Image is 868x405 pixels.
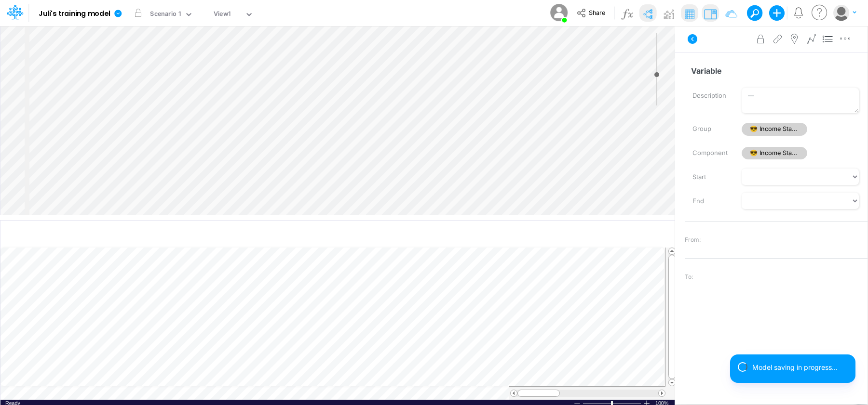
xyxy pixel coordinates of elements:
a: Notifications [793,7,804,18]
span: Share [589,9,605,16]
button: Share [572,6,612,21]
img: User Image Icon [548,2,570,24]
span: To: [685,273,693,281]
label: End [685,193,734,209]
b: Juli's training model [39,10,110,18]
div: Model saving in progress... [752,362,848,372]
div: View1 [214,9,231,20]
label: Component [685,145,734,161]
span: 😎 Income Statement [742,147,807,160]
span: From: [685,235,701,244]
input: — Node name — [685,62,859,80]
div: Scenario 1 [150,9,181,20]
span: 😎 Income Statement [742,123,807,136]
label: Description [685,88,734,104]
input: Type a title here [9,225,465,245]
label: Group [685,121,734,137]
label: Start [685,169,734,185]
